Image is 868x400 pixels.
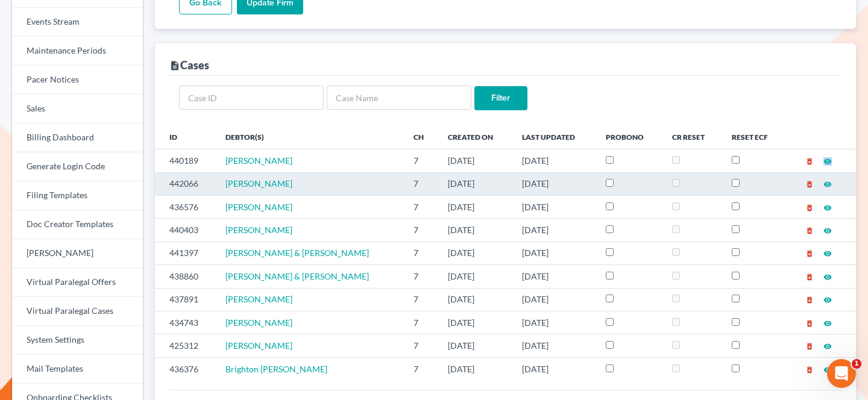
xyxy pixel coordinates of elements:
i: visibility [823,249,832,258]
span: [PERSON_NAME] [225,340,292,351]
a: [PERSON_NAME] [225,178,292,189]
td: [DATE] [438,334,513,357]
a: [PERSON_NAME] & [PERSON_NAME] [225,248,369,258]
a: visibility [823,340,832,351]
th: ID [155,125,216,149]
th: Debtor(s) [216,125,404,149]
i: delete_forever [805,204,814,212]
a: [PERSON_NAME] [225,155,292,166]
td: 7 [404,242,438,264]
td: [DATE] [512,311,596,334]
td: [DATE] [438,357,513,380]
i: visibility [823,319,832,328]
i: visibility [823,227,832,235]
a: visibility [823,271,832,281]
td: 7 [404,195,438,218]
td: [DATE] [512,288,596,311]
th: Last Updated [512,125,596,149]
td: [DATE] [512,195,596,218]
i: description [169,60,180,71]
td: [DATE] [512,265,596,288]
input: Case Name [327,86,471,110]
td: [DATE] [512,357,596,380]
a: visibility [823,248,832,258]
i: delete_forever [805,342,814,351]
td: 440403 [155,219,216,242]
i: delete_forever [805,180,814,189]
td: 7 [404,311,438,334]
a: Filing Templates [12,181,143,210]
a: delete_forever [805,340,814,351]
a: Pacer Notices [12,66,143,95]
a: [PERSON_NAME] [225,317,292,328]
a: delete_forever [805,294,814,304]
i: delete_forever [805,157,814,166]
a: delete_forever [805,248,814,258]
a: visibility [823,155,832,166]
th: Reset ECF [722,125,786,149]
input: Filter [474,86,527,110]
td: 437891 [155,288,216,311]
a: visibility [823,202,832,212]
th: CR Reset [662,125,722,149]
i: visibility [823,342,832,351]
td: [DATE] [438,265,513,288]
a: delete_forever [805,317,814,328]
td: [DATE] [438,195,513,218]
span: [PERSON_NAME] [225,225,292,235]
td: 436376 [155,357,216,380]
a: Brighton [PERSON_NAME] [225,364,327,374]
a: Sales [12,95,143,123]
a: [PERSON_NAME] [225,294,292,304]
a: Events Stream [12,8,143,37]
td: 438860 [155,265,216,288]
a: Generate Login Code [12,152,143,181]
div: Cases [169,58,209,72]
i: visibility [823,204,832,212]
i: delete_forever [805,227,814,235]
td: 7 [404,219,438,242]
td: 436576 [155,195,216,218]
td: [DATE] [438,242,513,264]
i: delete_forever [805,366,814,374]
td: 440189 [155,149,216,172]
a: [PERSON_NAME] [225,202,292,212]
a: delete_forever [805,178,814,189]
td: 434743 [155,311,216,334]
a: visibility [823,364,832,374]
td: [DATE] [438,172,513,195]
a: System Settings [12,326,143,355]
a: Billing Dashboard [12,123,143,152]
i: visibility [823,180,832,189]
i: visibility [823,157,832,166]
a: delete_forever [805,155,814,166]
td: 442066 [155,172,216,195]
a: visibility [823,294,832,304]
a: Virtual Paralegal Offers [12,268,143,297]
a: [PERSON_NAME] & [PERSON_NAME] [225,271,369,281]
a: Mail Templates [12,355,143,384]
i: delete_forever [805,273,814,281]
a: Maintenance Periods [12,37,143,66]
i: delete_forever [805,319,814,328]
td: 7 [404,172,438,195]
td: [DATE] [512,219,596,242]
i: visibility [823,273,832,281]
a: delete_forever [805,364,814,374]
td: 7 [404,149,438,172]
a: visibility [823,225,832,235]
td: 441397 [155,242,216,264]
td: 7 [404,334,438,357]
td: [DATE] [512,172,596,195]
a: delete_forever [805,271,814,281]
i: visibility [823,296,832,304]
td: [DATE] [512,242,596,264]
a: Doc Creator Templates [12,210,143,239]
td: 7 [404,288,438,311]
